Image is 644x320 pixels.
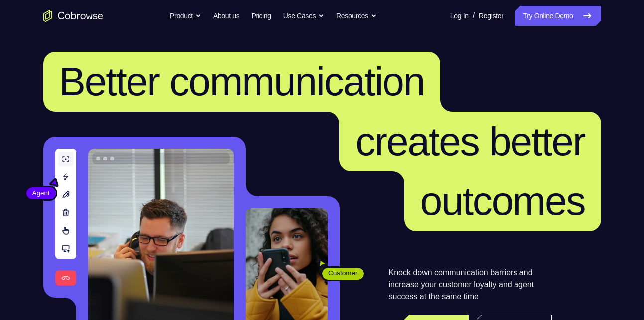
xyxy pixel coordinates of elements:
[473,10,475,22] span: /
[283,6,324,26] button: Use Cases
[336,6,377,26] button: Resources
[355,119,585,163] span: creates better
[420,179,585,223] span: outcomes
[450,6,469,26] a: Log In
[251,6,271,26] a: Pricing
[515,6,601,26] a: Try Online Demo
[43,10,103,22] a: Go to the home page
[479,6,503,26] a: Register
[213,6,239,26] a: About us
[170,6,201,26] button: Product
[59,59,425,104] span: Better communication
[389,267,552,303] p: Knock down communication barriers and increase your customer loyalty and agent success at the sam...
